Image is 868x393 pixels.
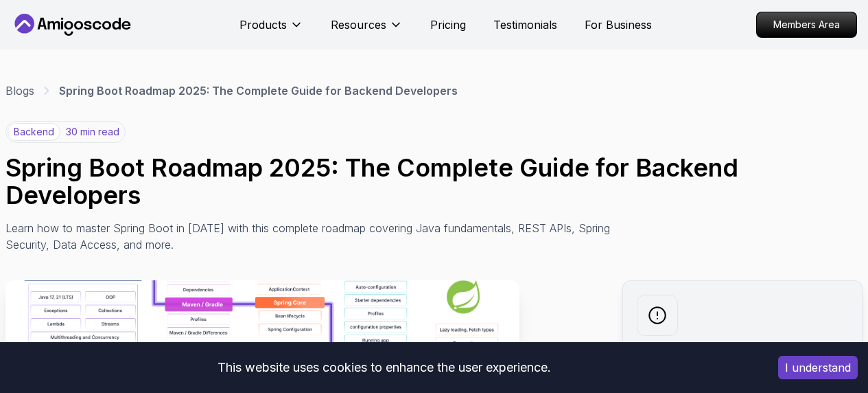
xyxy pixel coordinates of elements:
a: Pricing [430,16,466,33]
a: For Business [585,16,652,33]
a: Testimonials [493,16,557,33]
p: Learn how to master Spring Boot in [DATE] with this complete roadmap covering Java fundamentals, ... [5,220,620,253]
h1: Spring Boot Roadmap 2025: The Complete Guide for Backend Developers [5,154,863,209]
iframe: chat widget [783,307,868,372]
p: Products [239,16,287,33]
p: Spring Boot Roadmap 2025: The Complete Guide for Backend Developers [59,82,458,99]
button: Products [239,16,303,44]
p: 30 min read [66,125,119,139]
p: Resources [331,16,386,33]
a: Blogs [5,82,34,99]
button: Accept cookies [778,356,858,379]
p: Members Area [757,12,856,37]
a: Members Area [756,12,857,38]
p: backend [8,123,60,141]
button: Resources [331,16,403,44]
div: This website uses cookies to enhance the user experience. [10,352,758,383]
